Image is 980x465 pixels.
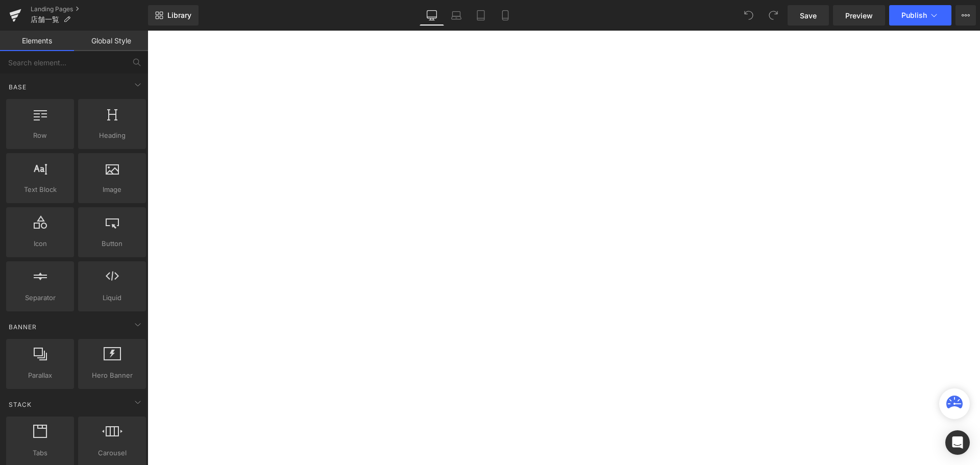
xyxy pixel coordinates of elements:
span: 店舗一覧 [31,15,59,23]
button: Undo [739,5,759,26]
span: Icon [9,238,71,249]
a: Tablet [469,5,493,26]
a: Mobile [493,5,518,26]
span: Stack [8,400,33,409]
span: Image [81,184,143,195]
a: Landing Pages [31,5,148,13]
span: Parallax [9,370,71,381]
span: Heading [81,130,143,141]
span: Carousel [81,448,143,458]
span: Tabs [9,448,71,458]
span: Library [167,11,191,20]
span: Button [81,238,143,249]
a: Desktop [420,5,444,26]
button: Redo [763,5,783,26]
span: Preview [845,10,873,21]
span: Row [9,130,71,141]
span: Publish [901,11,927,19]
span: Separator [9,292,71,303]
div: Open Intercom Messenger [945,430,970,455]
a: Global Style [74,31,148,51]
span: Save [800,10,817,21]
span: Liquid [81,292,143,303]
button: Publish [889,5,951,26]
button: More [955,5,976,26]
a: New Library [148,5,199,26]
span: Text Block [9,184,71,195]
a: Laptop [444,5,469,26]
span: Hero Banner [81,370,143,381]
span: Base [8,82,28,92]
span: Banner [8,322,38,332]
a: Preview [833,5,885,26]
